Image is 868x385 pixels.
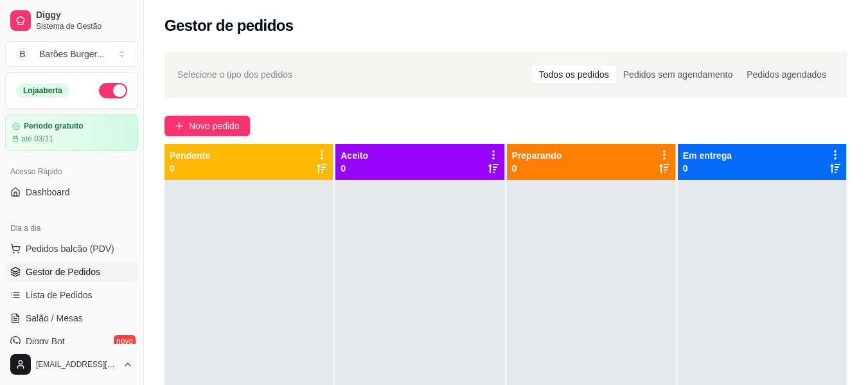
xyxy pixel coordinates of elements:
[189,119,240,133] span: Novo pedido
[26,242,114,255] span: Pedidos balcão (PDV)
[36,21,133,31] span: Sistema de Gestão
[5,41,138,67] button: Select a team
[5,114,138,151] a: Período gratuitoaté 03/11
[5,161,138,182] div: Acesso Rápido
[740,66,833,84] div: Pedidos agendados
[532,66,616,84] div: Todos os pedidos
[5,331,138,352] a: Diggy Botnovo
[36,359,118,370] span: [EMAIL_ADDRESS][DOMAIN_NAME]
[16,48,29,60] span: B
[36,10,133,21] span: Diggy
[5,238,138,259] button: Pedidos balcão (PDV)
[5,285,138,305] a: Lista de Pedidos
[512,162,562,175] p: 0
[16,84,69,98] div: Loja aberta
[5,218,138,238] div: Dia a dia
[683,162,732,175] p: 0
[175,121,184,130] span: plus
[26,312,83,325] span: Salão / Mesas
[5,349,138,380] button: [EMAIL_ADDRESS][DOMAIN_NAME]
[24,121,84,131] article: Período gratuito
[512,149,562,162] p: Preparando
[99,83,127,98] button: Alterar Status
[26,265,100,278] span: Gestor de Pedidos
[177,67,292,82] span: Selecione o tipo dos pedidos
[5,308,138,328] a: Salão / Mesas
[5,262,138,282] a: Gestor de Pedidos
[683,149,732,162] p: Em entrega
[26,335,65,348] span: Diggy Bot
[5,5,138,36] a: DiggySistema de Gestão
[341,149,368,162] p: Aceito
[164,116,250,136] button: Novo pedido
[26,186,70,199] span: Dashboard
[26,289,93,301] span: Lista de Pedidos
[341,162,368,175] p: 0
[5,182,138,202] a: Dashboard
[21,134,53,144] article: até 03/11
[164,15,294,36] h2: Gestor de pedidos
[616,66,740,84] div: Pedidos sem agendamento
[170,162,210,175] p: 0
[170,149,210,162] p: Pendente
[39,48,104,60] div: Barões Burger ...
